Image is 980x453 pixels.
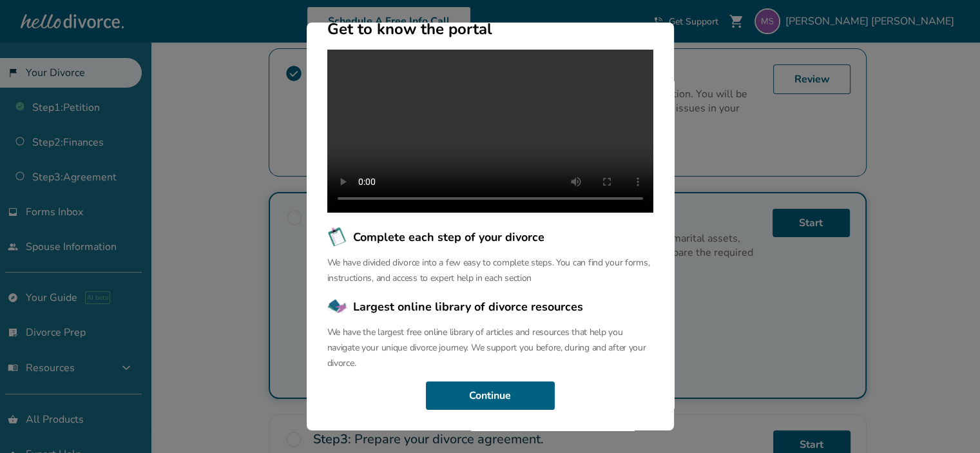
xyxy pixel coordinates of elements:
[353,298,583,315] span: Largest online library of divorce resources
[353,229,544,246] span: Complete each step of your divorce
[327,255,653,286] p: We have divided divorce into a few easy to complete steps. You can find your forms, instructions,...
[916,391,980,453] iframe: Chat Widget
[426,381,555,410] button: Continue
[327,325,653,371] p: We have the largest free online library of articles and resources that help you navigate your uni...
[327,19,653,39] h2: Get to know the portal
[327,227,348,247] img: Complete each step of your divorce
[327,296,348,317] img: Largest online library of divorce resources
